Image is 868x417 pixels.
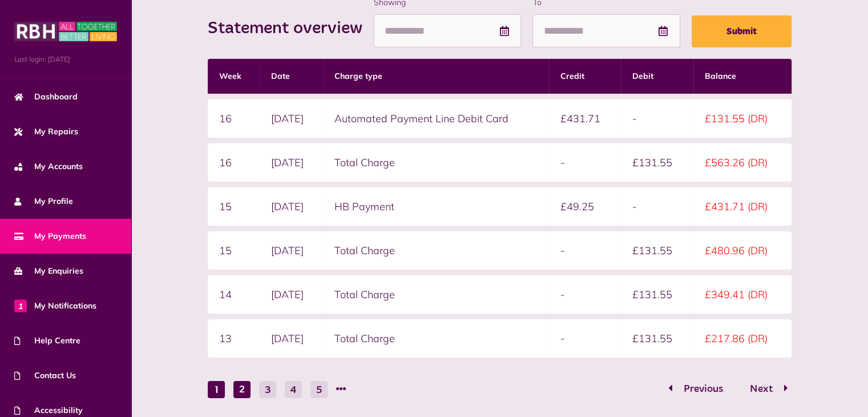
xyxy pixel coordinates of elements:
th: Credit [549,59,621,94]
img: MyRBH [14,20,117,43]
span: Last login: [DATE] [14,54,117,65]
td: £217.86 (DR) [693,319,792,358]
button: Go to page 5 [310,381,328,398]
td: - [549,319,621,358]
td: £49.25 [549,187,621,226]
button: Go to page 1 [208,381,225,398]
td: [DATE] [260,275,323,314]
td: [DATE] [260,319,323,358]
td: £131.55 [621,319,693,358]
td: £563.26 (DR) [693,143,792,182]
td: [DATE] [260,143,323,182]
td: 13 [208,319,260,358]
td: [DATE] [260,187,323,226]
td: 14 [208,275,260,314]
span: Dashboard [14,91,78,103]
span: My Payments [14,230,86,242]
td: Total Charge [323,231,549,270]
button: Go to page 4 [285,381,302,398]
span: My Accounts [14,161,83,173]
th: Balance [693,59,792,94]
span: My Profile [14,195,73,207]
span: Help Centre [14,335,80,347]
th: Date [260,59,323,94]
td: [DATE] [260,99,323,138]
td: - [549,143,621,182]
td: £480.96 (DR) [693,231,792,270]
span: My Repairs [14,126,78,138]
span: Contact Us [14,370,76,382]
span: My Notifications [14,300,96,312]
h2: Statement overview [208,18,374,39]
span: Accessibility [14,404,83,416]
td: £431.71 (DR) [693,187,792,226]
td: £131.55 [621,275,693,314]
td: - [621,99,693,138]
td: 15 [208,187,260,226]
td: 16 [208,143,260,182]
td: - [549,231,621,270]
td: £131.55 [621,143,693,182]
td: [DATE] [260,231,323,270]
td: HB Payment [323,187,549,226]
td: - [621,187,693,226]
td: £131.55 [621,231,693,270]
th: Week [208,59,260,94]
td: 16 [208,99,260,138]
td: £349.41 (DR) [693,275,792,314]
td: £431.71 [549,99,621,138]
button: Go to page 1 [665,381,735,398]
span: Next [741,384,781,394]
th: Charge type [323,59,549,94]
th: Debit [621,59,693,94]
td: Automated Payment Line Debit Card [323,99,549,138]
td: Total Charge [323,319,549,358]
td: £131.55 (DR) [693,99,792,138]
td: 15 [208,231,260,270]
td: Total Charge [323,143,549,182]
span: Previous [675,384,732,394]
td: - [549,275,621,314]
span: My Enquiries [14,265,83,277]
button: Go to page 3 [738,381,792,398]
button: Submit [692,15,792,47]
button: Go to page 3 [259,381,276,398]
td: Total Charge [323,275,549,314]
span: 1 [14,299,27,312]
